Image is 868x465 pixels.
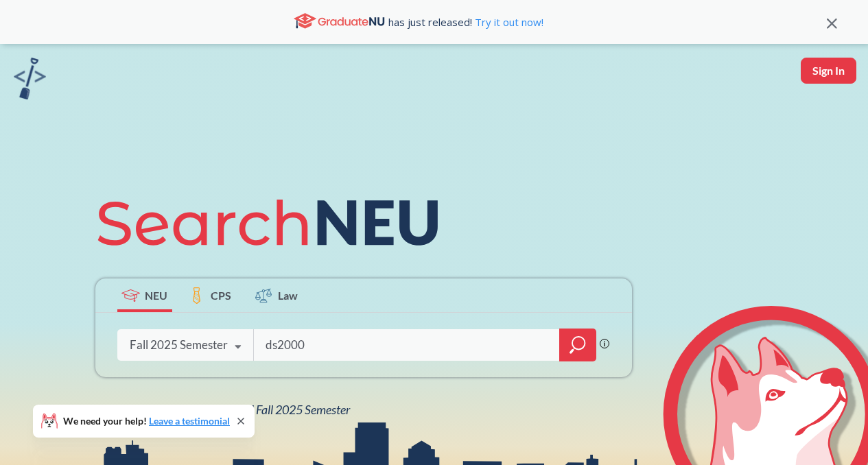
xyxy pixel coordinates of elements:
[801,58,856,84] button: Sign In
[145,287,167,303] span: NEU
[149,415,230,427] a: Leave a testimonial
[63,416,230,426] span: We need your help!
[211,287,231,303] span: CPS
[130,337,228,353] div: Fall 2025 Semester
[559,329,596,361] div: magnifying glass
[472,15,543,29] a: Try it out now!
[130,402,350,417] span: View all classes for
[14,58,46,104] a: sandbox logo
[264,331,550,359] input: Class, professor, course number, "phrase"
[14,58,46,99] img: sandbox logo
[570,335,586,355] svg: magnifying glass
[388,14,543,29] span: has just released!
[278,287,298,303] span: Law
[230,402,350,417] span: NEU Fall 2025 Semester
